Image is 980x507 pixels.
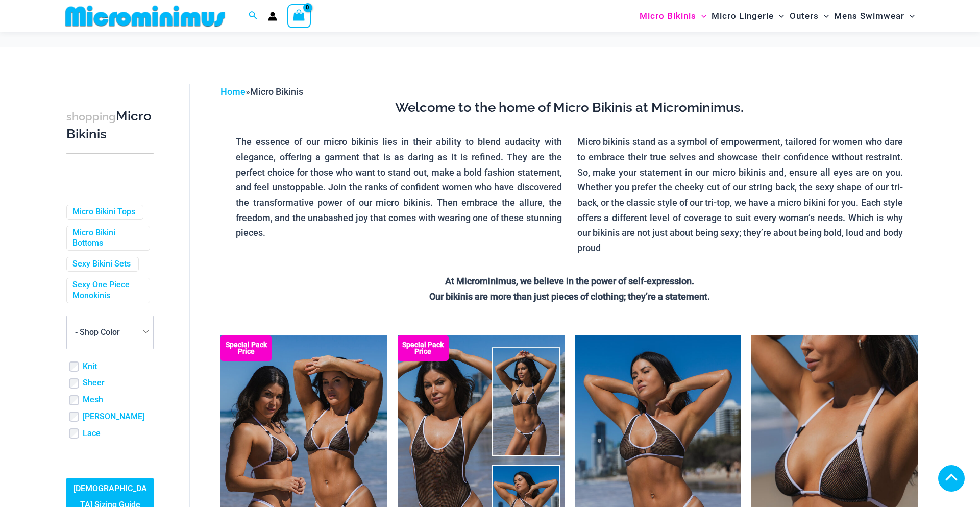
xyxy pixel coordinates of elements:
[228,99,911,116] h3: Welcome to the home of Micro Bikinis at Microminimus.
[236,134,562,240] p: The essence of our micro bikinis lies in their ability to blend audacity with elegance, offering ...
[220,342,272,355] b: Special Pack Price
[640,3,696,29] span: Micro Bikinis
[66,108,154,143] h3: Micro Bikinis
[696,3,706,29] span: Menu Toggle
[83,395,103,405] a: Mesh
[83,361,97,372] a: Knit
[429,291,710,302] strong: Our bikinis are more than just pieces of clothing; they’re a statement.
[220,86,246,97] a: Home
[774,3,784,29] span: Menu Toggle
[904,3,915,29] span: Menu Toggle
[831,3,917,29] a: Mens SwimwearMenu ToggleMenu Toggle
[72,280,142,301] a: Sexy One Piece Monokinis
[445,276,694,286] strong: At Microminimus, we believe in the power of self-expression.
[834,3,904,29] span: Mens Swimwear
[268,12,277,21] a: Account icon link
[67,316,153,349] span: - Shop Color
[287,4,311,28] a: View Shopping Cart, empty
[250,86,303,97] span: Micro Bikinis
[220,86,303,97] span: »
[635,2,919,31] nav: Site Navigation
[72,259,131,270] a: Sexy Bikini Sets
[790,3,819,29] span: Outers
[637,3,709,29] a: Micro BikinisMenu ToggleMenu Toggle
[577,134,903,256] p: Micro bikinis stand as a symbol of empowerment, tailored for women who dare to embrace their true...
[66,110,116,123] span: shopping
[72,228,142,249] a: Micro Bikini Bottoms
[398,342,449,355] b: Special Pack Price
[83,428,101,439] a: Lace
[249,10,258,22] a: Search icon link
[61,5,229,28] img: MM SHOP LOGO FLAT
[83,412,144,422] a: [PERSON_NAME]
[75,327,120,337] span: - Shop Color
[66,316,154,349] span: - Shop Color
[709,3,787,29] a: Micro LingerieMenu ToggleMenu Toggle
[83,378,105,389] a: Sheer
[712,3,774,29] span: Micro Lingerie
[787,3,831,29] a: OutersMenu ToggleMenu Toggle
[72,207,135,218] a: Micro Bikini Tops
[819,3,829,29] span: Menu Toggle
